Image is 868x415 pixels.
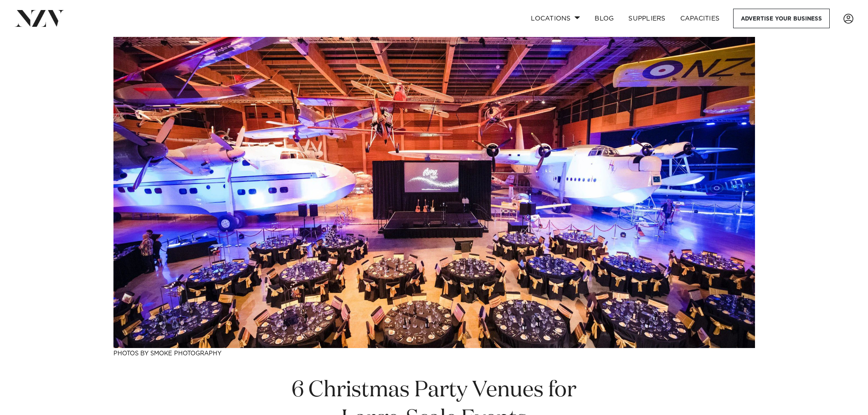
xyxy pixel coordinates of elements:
[673,9,727,28] a: Capacities
[15,10,64,26] img: nzv-logo.png
[524,9,587,28] a: Locations
[113,351,221,357] a: Photos by Smoke Photography
[733,9,830,28] a: Advertise your business
[113,37,755,348] img: 6 Christmas Party Venues for Large-Scale Events
[621,9,673,28] a: SUPPLIERS
[587,9,621,28] a: BLOG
